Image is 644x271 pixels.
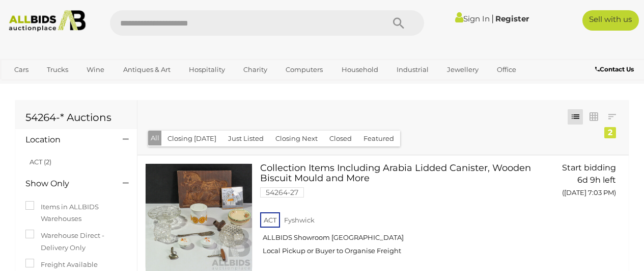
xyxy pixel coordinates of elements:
img: Allbids.com.au [5,10,90,32]
div: 2 [604,127,616,138]
h4: Show Only [25,179,107,188]
a: Trucks [40,61,75,78]
label: Freight Available [25,259,98,270]
h1: 54264-* Auctions [25,112,127,123]
a: Charity [237,61,274,78]
h4: Location [25,135,107,144]
a: ACT (2) [30,158,51,166]
button: Just Listed [222,131,270,146]
a: Start bidding 6d 9h left ([DATE] 7:03 PM) [554,163,619,202]
span: Start bidding [562,163,616,173]
a: [GEOGRAPHIC_DATA] [47,78,132,95]
b: Contact Us [595,65,634,73]
a: Collection Items Including Arabia Lidded Canister, Wooden Biscuit Mould and More 54264-27 ACT Fys... [268,163,539,263]
button: Search [373,10,424,36]
button: All [148,131,162,145]
a: Cars [8,61,35,78]
a: Sports [8,78,42,95]
button: Closing Next [269,131,324,146]
a: Wine [80,61,111,78]
a: Sign In [455,14,490,23]
a: Jewellery [440,61,485,78]
a: Office [490,61,523,78]
a: Hospitality [182,61,232,78]
a: Industrial [390,61,435,78]
span: | [491,13,494,24]
a: Register [495,14,529,23]
label: Warehouse Direct - Delivery Only [25,230,127,254]
a: Antiques & Art [117,61,177,78]
button: Closed [323,131,358,146]
a: Household [335,61,385,78]
button: Featured [357,131,400,146]
label: Items in ALLBIDS Warehouses [25,201,127,225]
a: Computers [279,61,329,78]
a: Sell with us [582,10,639,31]
button: Closing [DATE] [161,131,222,146]
a: Contact Us [595,64,636,75]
